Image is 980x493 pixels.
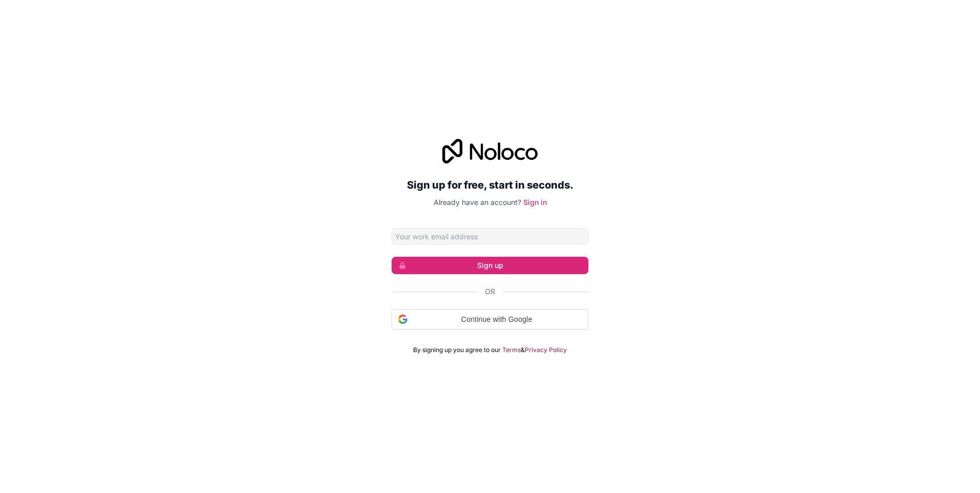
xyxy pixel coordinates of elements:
[392,309,588,330] div: Continue with Google
[485,286,495,297] span: Or
[502,346,521,354] a: Terms
[392,176,588,194] h2: Sign up for free, start in seconds.
[412,314,582,325] span: Continue with Google
[523,198,547,207] a: Sign in
[521,346,525,354] span: &
[525,346,567,354] a: Privacy Policy
[392,228,588,244] input: Email address
[392,257,588,274] button: Sign up
[413,346,501,354] span: By signing up you agree to our
[434,198,521,207] span: Already have an account?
